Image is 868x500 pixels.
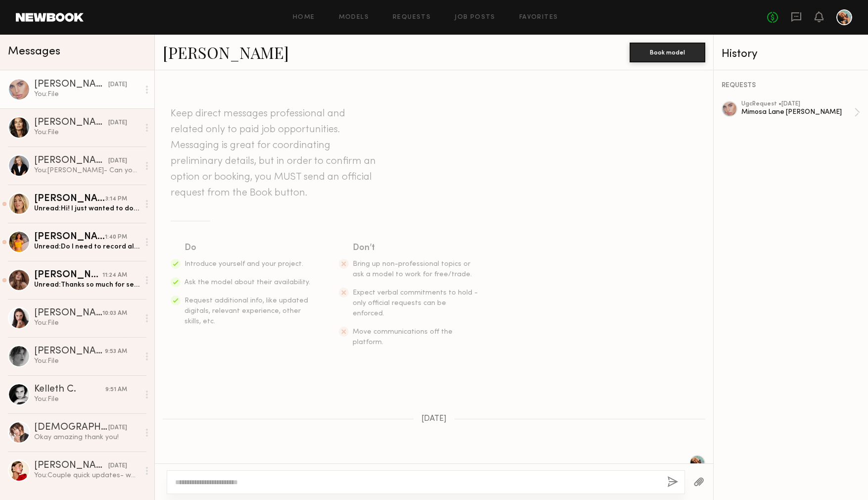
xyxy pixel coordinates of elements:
div: Mimosa Lane [PERSON_NAME] [741,107,854,117]
span: Introduce yourself and your project. [184,261,303,267]
span: Bring up non-professional topics or ask a model to work for free/trade. [353,261,472,278]
div: 1:40 PM [105,233,127,242]
div: Do [184,241,311,255]
div: [PERSON_NAME] [34,118,108,128]
a: Favorites [519,14,558,21]
a: Models [339,14,369,21]
div: REQUESTS [722,82,860,89]
span: Move communications off the platform. [353,329,453,346]
div: 3:14 PM [105,195,127,204]
header: Keep direct messages professional and related only to paid job opportunities. Messaging is great ... [171,106,378,201]
div: You: Couple quick updates- we’d like to start with 1–2 videos based on updated scripts plus 4 or ... [34,471,139,480]
div: History [722,49,860,60]
a: [PERSON_NAME] [163,42,289,63]
div: [DATE] [108,80,127,90]
div: [DATE] [108,156,127,166]
span: [DATE] [421,415,447,423]
a: Job Posts [455,14,496,21]
div: [DATE] [108,461,127,471]
div: [PERSON_NAME] [34,347,105,356]
div: [PERSON_NAME] [34,270,102,280]
a: ugcRequest •[DATE]Mimosa Lane [PERSON_NAME] [741,101,860,124]
div: [PERSON_NAME] [34,194,105,204]
span: Ask the model about their availability. [184,279,310,286]
div: 9:51 AM [105,385,127,395]
div: 11:24 AM [102,271,127,280]
div: Kelleth C. [34,385,105,395]
div: [PERSON_NAME] [34,232,105,242]
div: You: File [34,318,139,328]
div: [PERSON_NAME] [34,156,108,166]
div: Okay amazing thank you! [34,433,139,442]
div: ugc Request • [DATE] [741,101,854,107]
div: 9:53 AM [105,347,127,356]
div: Unread: Thanks so much for sending this over. I can tell a lot of thought went into it. That said... [34,280,139,290]
div: [PERSON_NAME] [34,80,108,90]
div: Unread: Hi! I just wanted to double check you were ok with the rate above for a video! I’ve order... [34,204,139,213]
div: Unread: Do I need to record all of those voice overs? Or just a couple from each bracket? [34,242,139,251]
div: 10:03 AM [102,309,127,318]
div: [DEMOGRAPHIC_DATA][PERSON_NAME] [34,423,108,433]
a: Requests [393,14,431,21]
div: Don’t [353,241,479,255]
div: You: File [34,356,139,366]
span: Expect verbal commitments to hold - only official requests can be enforced. [353,290,478,317]
span: Request additional info, like updated digitals, relevant experience, other skills, etc. [184,298,308,325]
div: You: File [34,395,139,404]
a: Home [293,14,315,21]
div: [DATE] [108,423,127,433]
span: Messages [8,46,60,57]
div: [PERSON_NAME] [34,461,108,471]
a: Book model [630,48,705,56]
div: [DATE] [108,118,127,128]
div: You: File [34,128,139,137]
div: You: File [34,90,139,99]
div: [PERSON_NAME] [34,308,102,318]
button: Book model [630,43,705,62]
div: You: [PERSON_NAME]- Can you provide your order # so we can send tracking please... thanks! [34,166,139,175]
